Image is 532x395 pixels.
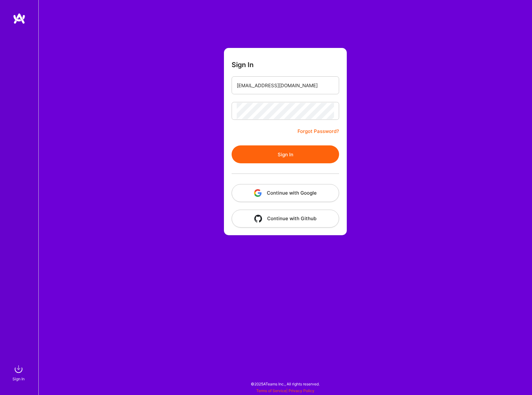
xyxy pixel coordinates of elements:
img: sign in [12,363,25,376]
img: icon [254,189,262,197]
img: icon [254,215,262,222]
button: Continue with Google [232,184,339,202]
img: logo [13,13,26,24]
a: sign inSign In [13,363,25,382]
span: | [256,388,314,393]
a: Terms of Service [256,388,286,393]
button: Continue with Github [232,210,339,228]
a: Forgot Password? [298,128,339,135]
h3: Sign In [232,61,254,69]
a: Privacy Policy [289,388,314,393]
div: © 2025 ATeams Inc., All rights reserved. [38,376,532,392]
button: Sign In [232,145,339,163]
input: Email... [237,77,334,94]
div: Sign In [12,376,25,382]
